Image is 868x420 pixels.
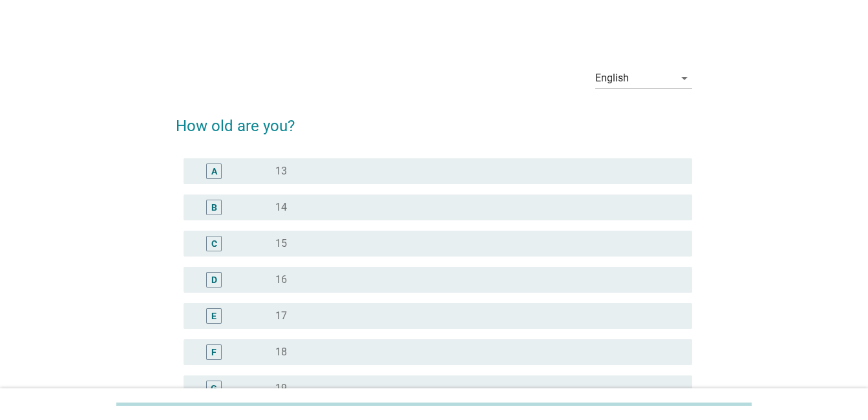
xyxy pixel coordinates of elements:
[211,345,217,359] div: F
[211,236,217,250] div: C
[211,200,217,214] div: B
[677,70,692,86] i: arrow_drop_down
[275,382,287,395] label: 19
[275,201,287,214] label: 14
[275,165,287,178] label: 13
[595,72,629,84] div: English
[275,237,287,250] label: 15
[211,164,217,178] div: A
[176,101,692,138] h2: How old are you?
[211,381,217,395] div: G
[275,273,287,286] label: 16
[211,309,217,322] div: E
[211,273,217,286] div: D
[275,346,287,359] label: 18
[275,310,287,322] label: 17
